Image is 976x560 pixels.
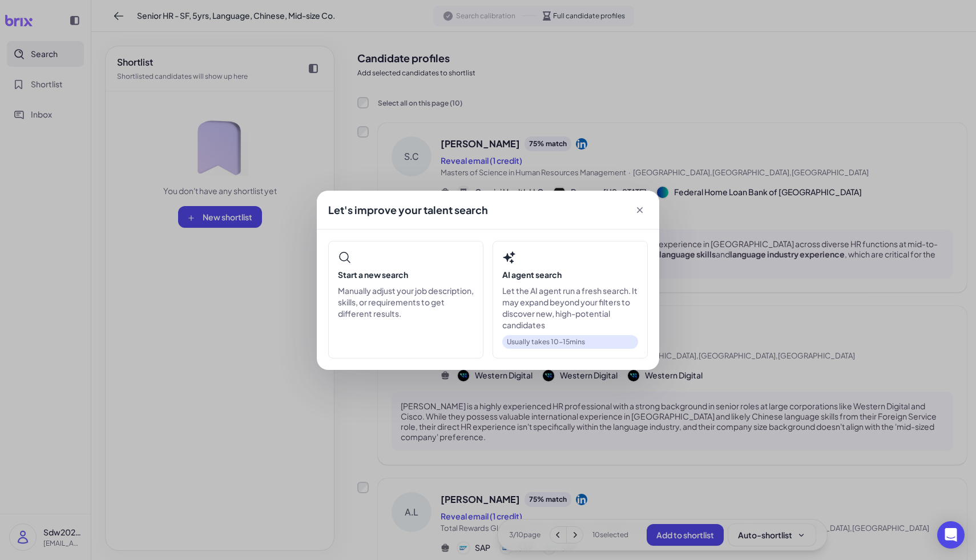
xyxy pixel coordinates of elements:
[328,203,488,216] span: Let's improve your talent search
[502,285,638,331] p: Let the AI agent run a fresh search. It may expand beyond your filters to discover new, high-pote...
[502,269,638,280] h3: AI agent search
[937,521,965,549] div: Open Intercom Messenger
[338,269,474,280] h3: Start a new search
[338,285,474,319] p: Manually adjust your job description, skills, or requirements to get different results.
[502,335,638,349] div: Usually takes 10-15mins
